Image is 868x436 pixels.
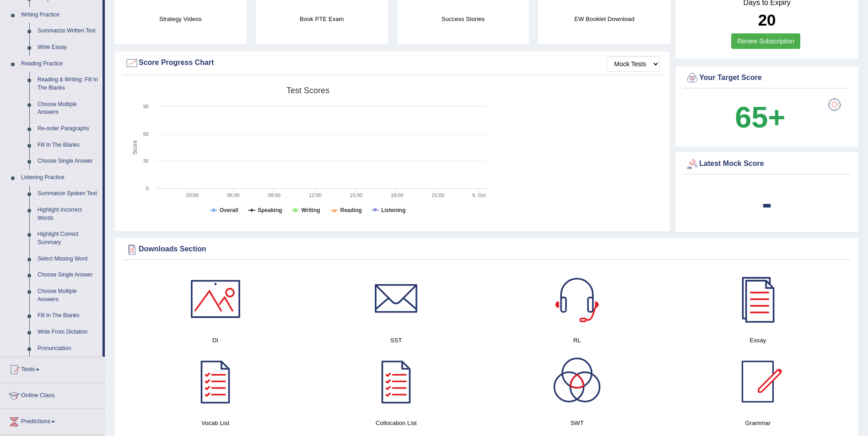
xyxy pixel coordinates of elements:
[33,340,102,357] a: Pronunciation
[685,157,848,171] div: Latest Mock Score
[491,335,663,345] h4: RL
[33,308,102,324] a: Fill In The Blanks
[340,207,362,213] tspan: Reading
[256,14,388,24] h4: Book PTE Exam
[132,140,138,155] tspan: Score
[125,243,848,256] div: Downloads Section
[129,418,301,428] h4: Vocab List
[33,23,102,39] a: Summarize Written Text
[672,418,844,428] h4: Grammar
[33,96,102,121] a: Choose Multiple Answers
[762,186,772,220] b: -
[33,137,102,154] a: Fill In The Blanks
[301,207,320,213] tspan: Writing
[143,104,149,109] text: 90
[310,335,482,345] h4: SST
[286,86,329,95] tspan: Test scores
[33,267,102,283] a: Choose Single Answer
[33,72,102,96] a: Reading & Writing: Fill In The Blanks
[143,131,149,137] text: 60
[33,153,102,170] a: Choose Single Answer
[125,56,660,70] div: Score Progress Chart
[491,418,663,428] h4: SWT
[0,357,105,380] a: Tests
[33,324,102,340] a: Write From Dictation
[731,33,800,49] a: Renew Subscription
[17,56,102,72] a: Reading Practice
[146,186,149,191] text: 0
[758,11,776,29] b: 20
[310,418,482,428] h4: Collocation List
[186,192,199,198] text: 03:00
[397,14,529,24] h4: Success Stories
[143,158,149,164] text: 30
[0,383,105,406] a: Online Class
[17,7,102,23] a: Writing Practice
[309,192,322,198] text: 12:00
[538,14,670,24] h4: EW Booklet Download
[381,207,405,213] tspan: Listening
[220,207,238,213] tspan: Overall
[33,226,102,250] a: Highlight Correct Summary
[472,192,485,198] tspan: 6. Oct
[0,409,105,432] a: Predictions
[33,202,102,226] a: Highlight Incorrect Words
[114,14,247,24] h4: Strategy Videos
[258,207,282,213] tspan: Speaking
[17,170,102,186] a: Listening Practice
[33,283,102,308] a: Choose Multiple Answers
[350,192,363,198] text: 15:00
[129,335,301,345] h4: DI
[391,192,404,198] text: 18:00
[685,71,848,85] div: Your Target Score
[735,101,785,134] b: 65+
[33,251,102,267] a: Select Missing Word
[672,335,844,345] h4: Essay
[33,39,102,56] a: Write Essay
[268,192,281,198] text: 09:00
[33,121,102,137] a: Re-order Paragraphs
[432,192,445,198] text: 21:00
[227,192,240,198] text: 06:00
[33,186,102,202] a: Summarize Spoken Text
